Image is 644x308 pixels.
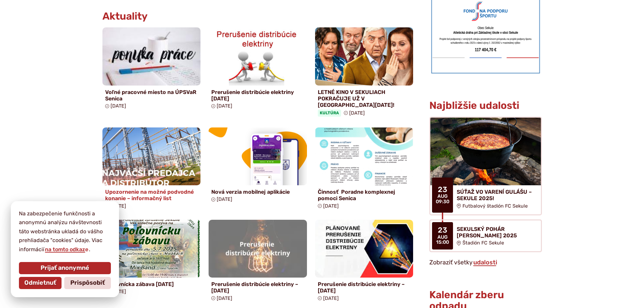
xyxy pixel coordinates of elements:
[41,264,89,272] span: Prijať anonymné
[429,219,542,252] a: SEKULSKÝ POHÁR [PERSON_NAME] 2025 Štadión FC Sekule 23 aug 15:00
[318,110,341,116] span: Kultúra
[209,127,307,205] a: Nová verzia mobilnej aplikácie [DATE]
[318,281,411,294] h4: Prerušenie distribúcie elektriny – [DATE]
[462,203,528,209] span: Futbalový štadión FC Sekule
[349,110,365,116] span: [DATE]
[315,220,413,304] a: Prerušenie distribúcie elektriny – [DATE] [DATE]
[318,89,411,109] h4: LETNÉ KINO V SEKULIACH POKRAČUJE UŽ V [GEOGRAPHIC_DATA][DATE]!
[19,209,111,254] p: Na zabezpečenie funkčnosti a anonymnú analýzu návštevnosti táto webstránka ukladá do vášho prehli...
[315,27,413,119] a: LETNÉ KINO V SEKULIACH POKRAČUJE UŽ V [GEOGRAPHIC_DATA][DATE]! Kultúra [DATE]
[105,281,198,287] h4: Poľovnícka zábava [DATE]
[217,196,232,202] span: [DATE]
[429,117,542,215] a: SÚŤAŽ VO VARENÍ GULÁŠU – SEKULE 2025! Futbalový štadión FC Sekule 23 aug 09:30
[44,246,89,253] a: na tomto odkaze
[24,279,56,287] span: Odmietnuť
[70,279,105,287] span: Prispôsobiť
[19,277,62,289] button: Odmietnuť
[429,100,519,111] h3: Najbližšie udalosti
[429,258,542,268] p: Zobraziť všetky
[211,281,304,294] h4: Prerušenie distribúcie elektriny – [DATE]
[102,127,201,212] a: Upozornenie na možné podvodné konanie – informačný list [DATE]
[209,220,307,304] a: Prerušenie distribúcie elektriny – [DATE] [DATE]
[19,262,111,274] button: Prijať anonymné
[318,189,411,202] h4: Činnosť Poradne komplexnej pomoci Senica
[102,220,201,298] a: Poľovnícka zábava [DATE] [DATE]
[111,103,126,109] span: [DATE]
[217,103,232,109] span: [DATE]
[323,203,339,209] span: [DATE]
[436,199,449,205] span: 09:30
[102,11,148,22] h3: Aktuality
[211,89,304,102] h4: Prerušenie distribúcie elektriny [DATE]
[209,27,307,112] a: Prerušenie distribúcie elektriny [DATE] [DATE]
[105,189,198,202] h4: Upozornenie na možné podvodné konanie – informačný list
[64,277,111,289] button: Prispôsobiť
[457,189,535,202] h4: SÚŤAŽ VO VARENÍ GULÁŠU – SEKULE 2025!
[217,295,232,301] span: [DATE]
[102,27,201,112] a: Voľné pracovné miesto na ÚPSVaR Senica [DATE]
[436,186,449,194] span: 23
[105,89,198,102] h4: Voľné pracovné miesto na ÚPSVaR Senica
[323,295,339,301] span: [DATE]
[436,194,449,199] span: aug
[111,203,126,209] span: [DATE]
[211,189,304,195] h4: Nová verzia mobilnej aplikácie
[473,259,498,266] a: Zobraziť všetky udalosti
[315,127,413,212] a: Činnosť Poradne komplexnej pomoci Senica [DATE]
